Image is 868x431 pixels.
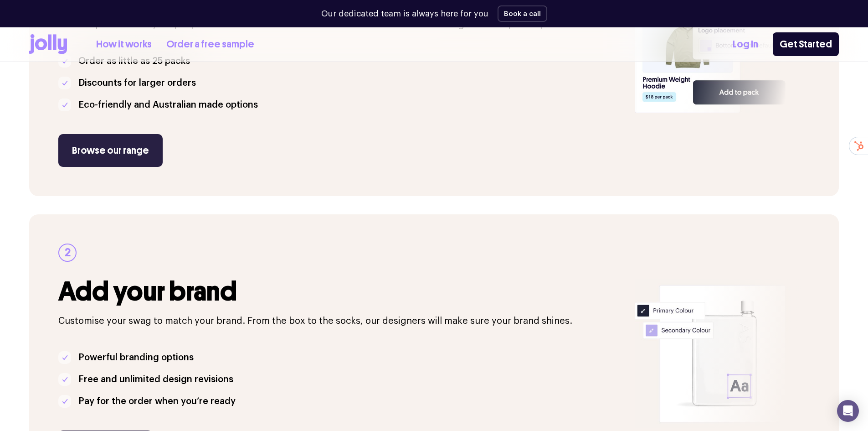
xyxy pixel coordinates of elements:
[773,32,839,56] a: Get Started
[78,350,194,365] p: Powerful branding options
[733,37,758,52] a: Log In
[58,314,624,328] p: Customise your swag to match your brand. From the box to the socks, our designers will make sure ...
[58,244,77,262] div: 2
[58,134,163,167] a: Browse our range
[78,372,233,387] p: Free and unlimited design revisions
[78,394,236,409] p: Pay for the order when you’re ready
[498,5,547,22] button: Book a call
[78,98,258,112] p: Eco-friendly and Australian made options
[837,400,859,422] div: Open Intercom Messenger
[96,37,152,52] a: How it works
[78,76,196,90] p: Discounts for larger orders
[58,276,624,306] h3: Add your brand
[166,37,254,52] a: Order a free sample
[321,8,488,20] p: Our dedicated team is always here for you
